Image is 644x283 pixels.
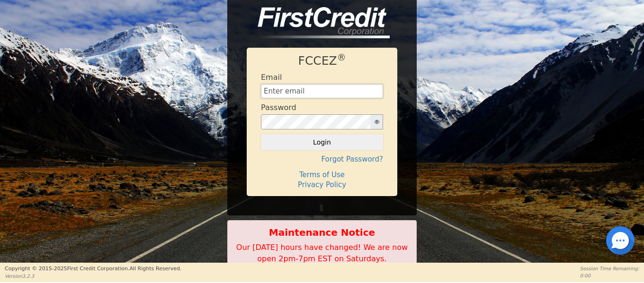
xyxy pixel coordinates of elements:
[5,265,181,273] p: Copyright © 2015- 2025 First Credit Corporation.
[580,272,639,279] p: 0:00
[129,266,181,272] span: All Rights Reserved.
[261,54,383,68] h1: FCCEZ
[261,84,383,98] input: Enter email
[261,134,383,150] button: Login
[261,155,383,163] h4: Forgot Password?
[247,7,390,38] img: logo-CMu_cnol.png
[337,52,346,62] sup: ®
[261,73,282,82] h4: Email
[236,243,408,263] span: Our [DATE] hours have changed! We are now open 2pm-7pm EST on Saturdays.
[261,171,383,179] h4: Terms of Use
[261,180,383,189] h4: Privacy Policy
[580,265,639,272] p: Session Time Remaining:
[261,103,296,112] h4: Password
[5,273,181,280] p: Version 3.2.3
[261,114,371,129] input: password
[233,225,411,240] b: Maintenance Notice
